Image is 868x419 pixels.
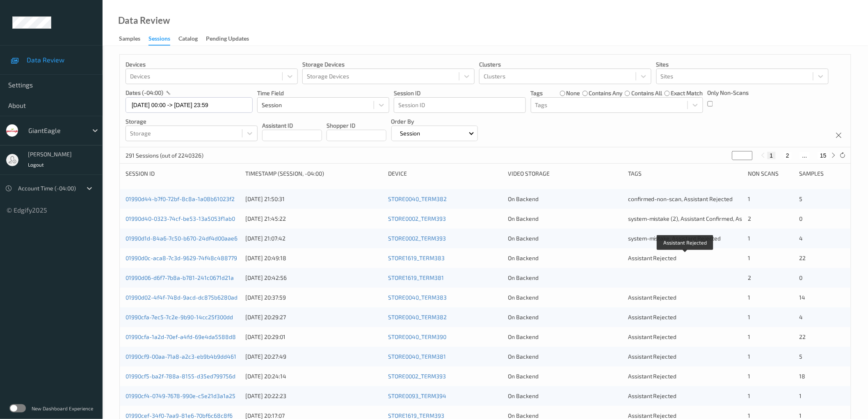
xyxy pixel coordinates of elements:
[388,254,445,261] a: STORE1619_TERM383
[119,33,148,45] a: Samples
[391,117,478,126] p: Order By
[245,333,382,341] div: [DATE] 20:29:01
[206,34,249,45] div: Pending Updates
[628,412,677,419] span: Assistant Rejected
[628,392,677,399] span: Assistant Rejected
[748,412,750,419] span: 1
[748,373,750,380] span: 1
[126,392,235,399] a: 01990cf4-0749-7678-990e-c5e21d3a1a25
[388,333,446,340] a: STORE0040_TERM390
[126,294,238,301] a: 01990d02-4f4f-748d-9acd-dc875b6280ad
[178,33,206,45] a: Catalog
[245,254,382,262] div: [DATE] 20:49:18
[126,274,234,281] a: 01990d06-d6f7-7b8a-b781-241c0671d21a
[508,254,622,262] div: On Backend
[748,314,750,321] span: 1
[799,195,803,202] span: 5
[388,314,447,321] a: STORE0040_TERM382
[126,117,258,126] p: Storage
[126,169,240,178] div: Session ID
[508,169,622,178] div: Video Storage
[126,314,233,321] a: 01990cfa-7ec5-7c2e-9b90-14cc25f300dd
[479,60,651,69] p: Clusters
[388,412,444,419] a: STORE1619_TERM393
[628,314,677,321] span: Assistant Rejected
[126,60,298,69] p: Devices
[799,254,806,261] span: 22
[508,234,622,243] div: On Backend
[783,152,792,159] button: 2
[628,215,837,222] span: system-mistake (2), Assistant Confirmed, Assistant Rejected, Unusual activity (2)
[508,215,622,223] div: On Backend
[800,152,810,159] button: ...
[799,235,803,242] span: 4
[748,235,750,242] span: 1
[126,195,235,202] a: 01990d44-b7f0-72bf-8c8a-1a08b61023f2
[631,89,662,97] label: contains all
[628,235,721,242] span: system-mistake, Assistant Rejected
[118,16,170,25] div: Data Review
[126,373,235,380] a: 01990cf5-ba2f-788a-8155-d35ed799756d
[388,294,447,301] a: STORE0040_TERM383
[656,60,829,69] p: Sites
[245,372,382,380] div: [DATE] 20:24:14
[126,89,163,97] p: dates (-04:00)
[799,274,803,281] span: 0
[748,392,750,399] span: 1
[245,392,382,400] div: [DATE] 20:22:23
[388,373,446,380] a: STORE0002_TERM393
[566,89,580,97] label: none
[119,34,140,45] div: Samples
[508,372,622,380] div: On Backend
[628,294,677,301] span: Assistant Rejected
[748,274,751,281] span: 2
[799,169,845,178] div: Samples
[628,353,677,360] span: Assistant Rejected
[748,333,750,340] span: 1
[799,294,806,301] span: 14
[799,314,803,321] span: 4
[708,89,749,97] p: Only Non-Scans
[748,215,751,222] span: 2
[262,121,322,130] p: Assistant ID
[245,274,382,282] div: [DATE] 20:42:56
[388,169,502,178] div: Device
[388,274,444,281] a: STORE1619_TERM381
[589,89,623,97] label: contains any
[388,235,446,242] a: STORE0002_TERM393
[818,152,829,159] button: 15
[799,215,803,222] span: 0
[245,313,382,321] div: [DATE] 20:29:27
[508,274,622,282] div: On Backend
[245,234,382,243] div: [DATE] 21:07:42
[799,412,802,419] span: 1
[126,412,233,419] a: 01990cef-34f0-7aa9-81e6-70bf6c68c8f6
[245,215,382,223] div: [DATE] 21:45:22
[126,333,236,340] a: 01990cfa-1a2d-70ef-a4fd-69e4da5588d8
[508,195,622,203] div: On Backend
[394,89,526,97] p: Session ID
[671,89,703,97] label: exact match
[126,353,236,360] a: 01990cf9-00aa-71a8-a2c3-eb9b4b9dd461
[799,392,802,399] span: 1
[508,333,622,341] div: On Backend
[508,293,622,302] div: On Backend
[748,353,750,360] span: 1
[388,392,446,399] a: STORE0093_TERM394
[628,333,677,340] span: Assistant Rejected
[628,169,742,178] div: Tags
[206,33,257,45] a: Pending Updates
[126,254,237,261] a: 01990d0c-aca8-7c3d-9629-74f48c488779
[767,152,776,159] button: 1
[531,89,543,97] p: Tags
[126,215,235,222] a: 01990d40-0323-74cf-be53-13a5053f1ab0
[388,195,447,202] a: STORE0040_TERM382
[327,121,386,130] p: Shopper ID
[748,169,793,178] div: Non Scans
[748,195,750,202] span: 1
[178,34,198,45] div: Catalog
[388,353,446,360] a: STORE0040_TERM381
[508,392,622,400] div: On Backend
[302,60,475,69] p: Storage Devices
[799,353,803,360] span: 5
